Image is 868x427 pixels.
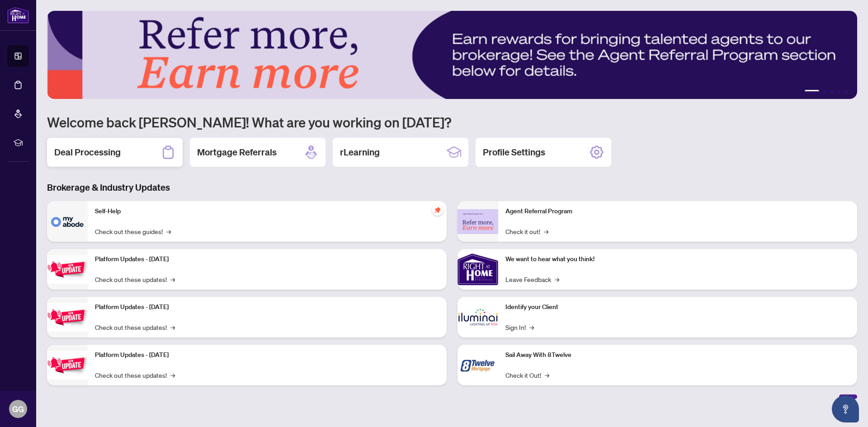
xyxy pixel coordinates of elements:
p: Agent Referral Program [505,206,850,216]
button: 1 [805,90,819,94]
img: Agent Referral Program [458,209,498,234]
img: We want to hear what you think! [458,249,498,290]
span: → [544,226,548,236]
img: Platform Updates - June 23, 2025 [47,351,88,380]
span: → [170,274,175,284]
a: Sign In!→ [505,322,534,332]
h3: Brokerage & Industry Updates [47,181,857,194]
h2: Mortgage Referrals [197,146,277,159]
a: Check out these guides!→ [95,226,171,236]
button: 5 [844,90,848,94]
button: 3 [830,90,834,94]
span: → [545,370,549,380]
h1: Welcome back [PERSON_NAME]! What are you working on [DATE]? [47,113,857,131]
a: Check it out!→ [505,226,548,236]
span: GG [12,403,24,415]
p: Platform Updates - [DATE] [95,350,439,360]
a: Leave Feedback→ [505,274,559,284]
h2: Deal Processing [54,146,121,159]
p: Self-Help [95,206,439,216]
p: Platform Updates - [DATE] [95,302,439,312]
a: Check it Out!→ [505,370,549,380]
p: Sail Away With 8Twelve [505,350,850,360]
span: → [166,226,171,236]
h2: Profile Settings [483,146,545,159]
p: We want to hear what you think! [505,254,850,264]
button: Open asap [832,395,859,422]
button: 4 [837,90,841,94]
span: → [170,322,175,332]
img: Platform Updates - July 21, 2025 [47,255,88,284]
span: → [529,322,534,332]
span: pushpin [432,205,443,216]
span: → [555,274,559,284]
img: Sail Away With 8Twelve [458,345,498,385]
a: Check out these updates!→ [95,274,175,284]
span: → [170,370,175,380]
img: logo [7,7,29,23]
button: 2 [823,90,826,94]
a: Check out these updates!→ [95,322,175,332]
p: Identify your Client [505,302,850,312]
img: Slide 0 [47,11,857,99]
img: Self-Help [47,201,88,242]
a: Check out these updates!→ [95,370,175,380]
p: Platform Updates - [DATE] [95,254,439,264]
img: Platform Updates - July 8, 2025 [47,303,88,332]
h2: rLearning [340,146,380,159]
img: Identify your Client [458,297,498,338]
